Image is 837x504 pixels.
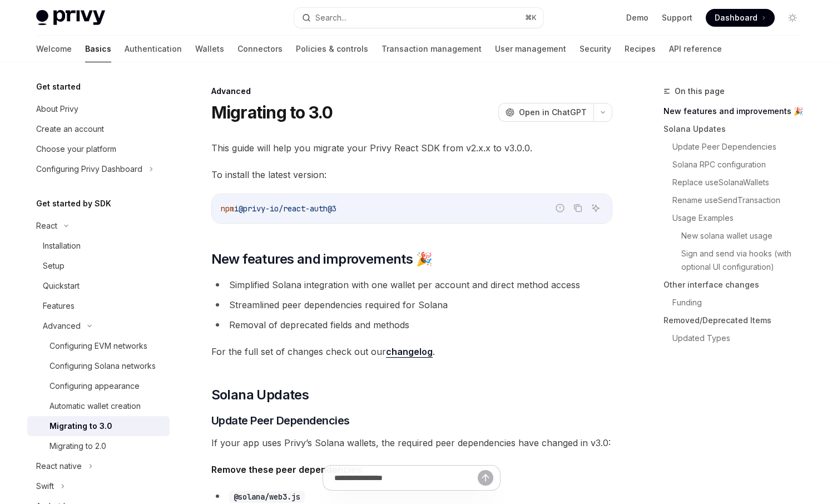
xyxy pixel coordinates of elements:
[27,416,170,436] a: Migrating to 3.0
[663,120,810,138] a: Solana Updates
[478,470,493,486] button: Send message
[211,413,350,428] span: Update Peer Dependencies
[49,439,106,453] div: Migrating to 2.0
[211,102,333,122] h1: Migrating to 3.0
[672,174,810,191] a: Replace useSolanaWallets
[296,36,368,62] a: Policies & controls
[706,9,775,27] a: Dashboard
[49,399,141,413] div: Automatic wallet creation
[36,197,111,210] h5: Get started by SDK
[626,12,648,23] a: Demo
[49,379,140,393] div: Configuring appearance
[675,85,725,98] span: On this page
[663,276,810,294] a: Other interface changes
[625,36,656,62] a: Recipes
[498,103,593,122] button: Open in ChatGPT
[211,344,612,359] span: For the full set of changes check out our .
[36,219,57,233] div: React
[237,36,283,62] a: Connectors
[382,36,482,62] a: Transaction management
[27,236,170,256] a: Installation
[525,13,537,22] span: ⌘ K
[672,294,810,312] a: Funding
[663,102,810,120] a: New features and improvements 🎉
[36,122,104,136] div: Create an account
[27,296,170,316] a: Features
[211,435,612,451] span: If your app uses Privy’s Solana wallets, the required peer dependencies have changed in v3.0:
[36,10,105,26] img: light logo
[27,396,170,416] a: Automatic wallet creation
[36,459,82,473] div: React native
[681,227,810,245] a: New solana wallet usage
[672,191,810,209] a: Rename useSendTransaction
[27,99,170,119] a: About Privy
[49,419,112,433] div: Migrating to 3.0
[234,204,239,214] span: i
[27,436,170,456] a: Migrating to 2.0
[681,245,810,276] a: Sign and send via hooks (with optional UI configuration)
[669,36,722,62] a: API reference
[211,277,612,293] li: Simplified Solana integration with one wallet per account and direct method access
[221,204,234,214] span: npm
[36,36,72,62] a: Welcome
[672,209,810,227] a: Usage Examples
[211,167,612,182] span: To install the latest version:
[27,139,170,159] a: Choose your platform
[211,386,309,404] span: Solana Updates
[672,329,810,347] a: Updated Types
[211,297,612,313] li: Streamlined peer dependencies required for Solana
[36,142,116,156] div: Choose your platform
[27,256,170,276] a: Setup
[43,259,65,273] div: Setup
[553,201,567,215] button: Report incorrect code
[36,80,81,93] h5: Get started
[125,36,182,62] a: Authentication
[27,119,170,139] a: Create an account
[211,317,612,333] li: Removal of deprecated fields and methods
[715,12,757,23] span: Dashboard
[27,336,170,356] a: Configuring EVM networks
[663,312,810,329] a: Removed/Deprecated Items
[239,204,336,214] span: @privy-io/react-auth@3
[49,339,147,353] div: Configuring EVM networks
[294,8,543,28] button: Search...⌘K
[195,36,224,62] a: Wallets
[519,107,587,118] span: Open in ChatGPT
[36,162,142,176] div: Configuring Privy Dashboard
[211,140,612,156] span: This guide will help you migrate your Privy React SDK from v2.x.x to v3.0.0.
[580,36,611,62] a: Security
[27,276,170,296] a: Quickstart
[27,356,170,376] a: Configuring Solana networks
[211,86,612,97] div: Advanced
[672,138,810,156] a: Update Peer Dependencies
[36,102,78,116] div: About Privy
[315,11,346,24] div: Search...
[588,201,603,215] button: Ask AI
[571,201,585,215] button: Copy the contents from the code block
[784,9,801,27] button: Toggle dark mode
[85,36,111,62] a: Basics
[27,376,170,396] a: Configuring appearance
[495,36,566,62] a: User management
[662,12,692,23] a: Support
[43,319,81,333] div: Advanced
[211,250,432,268] span: New features and improvements 🎉
[43,239,81,253] div: Installation
[43,279,80,293] div: Quickstart
[672,156,810,174] a: Solana RPC configuration
[36,480,54,493] div: Swift
[386,346,433,358] a: changelog
[43,299,75,313] div: Features
[49,359,156,373] div: Configuring Solana networks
